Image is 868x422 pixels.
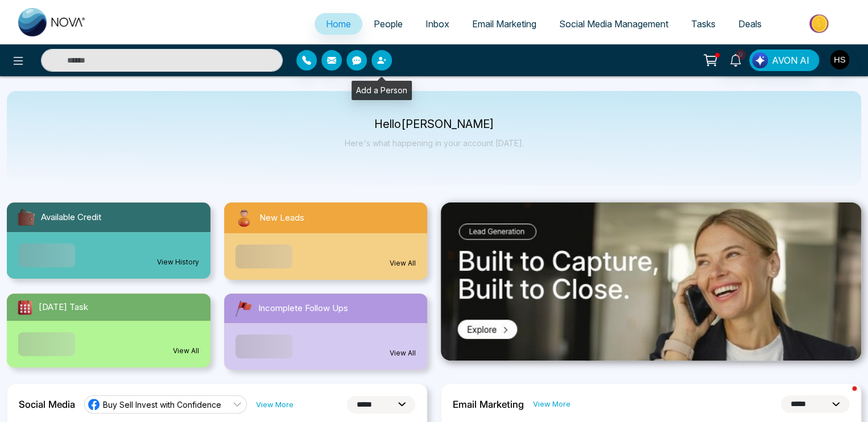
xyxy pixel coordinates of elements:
[374,18,403,30] span: People
[453,399,524,410] h2: Email Marketing
[752,52,768,68] img: Lead Flow
[173,346,199,356] a: View All
[258,302,348,315] span: Incomplete Follow Ups
[259,212,304,225] span: New Leads
[217,202,435,280] a: New LeadsView All
[217,293,435,370] a: Incomplete Follow UpsView All
[16,298,34,316] img: todayTask.svg
[390,348,416,358] a: View All
[39,301,88,314] span: [DATE] Task
[16,207,36,227] img: availableCredit.svg
[749,49,819,71] button: AVON AI
[103,399,221,410] span: Buy Sell Invest with Confidence
[533,399,571,409] a: View More
[41,211,101,224] span: Available Credit
[414,13,461,35] a: Inbox
[559,18,668,30] span: Social Media Management
[722,49,749,69] a: 9
[680,13,727,35] a: Tasks
[326,18,351,30] span: Home
[362,13,414,35] a: People
[779,11,861,36] img: Market-place.gif
[738,18,762,30] span: Deals
[19,399,75,410] h2: Social Media
[441,202,861,361] img: .
[461,13,548,35] a: Email Marketing
[315,13,362,35] a: Home
[830,50,849,69] img: User Avatar
[390,258,416,268] a: View All
[772,53,809,67] span: AVON AI
[352,81,412,100] div: Add a Person
[256,399,294,410] a: View More
[727,13,773,35] a: Deals
[425,18,449,30] span: Inbox
[157,257,199,267] a: View History
[691,18,716,30] span: Tasks
[735,49,746,60] span: 9
[233,298,254,318] img: followUps.svg
[345,138,524,148] p: Here's what happening in your account [DATE].
[472,18,536,30] span: Email Marketing
[548,13,680,35] a: Social Media Management
[345,119,524,129] p: Hello [PERSON_NAME]
[18,8,86,36] img: Nova CRM Logo
[233,207,255,229] img: newLeads.svg
[829,383,857,411] iframe: Intercom live chat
